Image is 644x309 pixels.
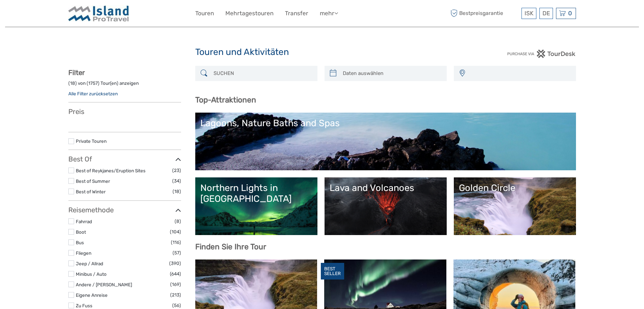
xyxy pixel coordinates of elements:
a: Private Touren [76,138,107,144]
a: Northern Lights in [GEOGRAPHIC_DATA] [200,182,312,230]
a: Lava and Volcanoes [330,182,442,230]
span: (390) [169,259,181,267]
a: Boot [76,229,86,235]
span: (8) [175,217,181,225]
span: (644) [170,270,181,278]
div: Lagoons, Nature Baths and Spas [200,118,571,129]
div: Northern Lights in [GEOGRAPHIC_DATA] [200,182,312,205]
a: Alle Filter zurücksetzen [68,91,118,96]
span: (23) [172,167,181,174]
a: Fahrrad [76,219,92,224]
a: Lagoons, Nature Baths and Spas [200,118,571,165]
a: Bus [76,240,84,245]
a: mehr [320,8,338,18]
span: ISK [525,10,533,17]
h3: Preis [68,108,181,116]
span: (34) [172,177,181,185]
div: Golden Circle [459,182,571,193]
span: (104) [170,228,181,236]
span: Bestpreisgarantie [449,8,520,19]
a: Best of Winter [76,189,106,194]
a: Golden Circle [459,182,571,230]
label: 18 [70,80,75,86]
h1: Touren und Aktivitäten [195,47,449,58]
a: Transfer [285,8,308,18]
img: PurchaseViaTourDesk.png [507,50,576,58]
a: Jeep / Allrad [76,261,103,266]
input: SUCHEN [211,67,314,79]
a: Mehrtagestouren [225,8,273,18]
b: Finden Sie Ihre Tour [195,242,266,251]
div: ( ) von ( ) Tour(en) anzeigen [68,80,181,91]
h3: Reisemethode [68,206,181,214]
a: Best of Reykjanes/Eruption Sites [76,168,146,173]
a: Zu Fuss [76,303,92,308]
input: Daten auswählen [340,67,443,79]
span: (57) [173,249,181,257]
a: Andere / [PERSON_NAME] [76,282,132,287]
a: Minibus / Auto [76,271,107,277]
strong: Filter [68,69,85,77]
a: Eigene Anreise [76,292,108,298]
a: Fliegen [76,250,91,256]
div: Lava and Volcanoes [330,182,442,193]
span: (169) [170,281,181,288]
span: (213) [170,291,181,299]
span: (116) [171,238,181,246]
span: (18) [173,188,181,195]
a: Touren [195,8,214,18]
label: 1757 [88,80,98,86]
a: Best of Summer [76,178,110,184]
img: Iceland ProTravel [68,5,129,22]
span: 0 [567,10,573,17]
div: BEST SELLER [321,263,344,280]
h3: Best Of [68,155,181,163]
b: Top-Attraktionen [195,95,256,104]
div: DE [539,8,553,19]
